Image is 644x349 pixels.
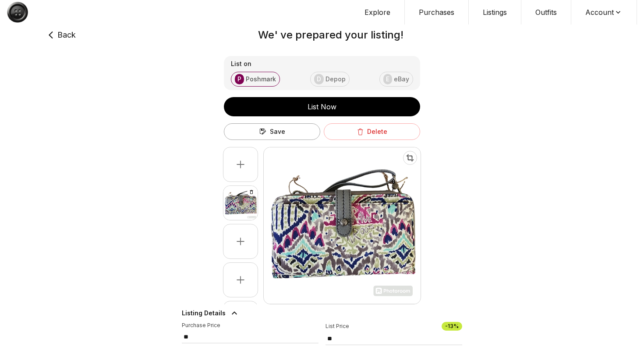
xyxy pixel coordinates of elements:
span: E [383,74,392,84]
span: -13 % [442,322,462,331]
button: Delete image [247,188,256,196]
span: Save [270,127,285,136]
button: List Now [224,97,420,116]
span: List on [231,59,251,68]
img: Main Product Image [264,147,421,304]
button: Back [42,24,76,45]
span: Depop [326,75,346,84]
span: eBay [394,75,409,84]
span: P [235,74,244,84]
span: D [314,74,324,84]
h2: We' ve prepared your listing! [59,28,602,42]
p: List Price [326,323,349,330]
span: Delete [367,127,387,136]
span: Back [57,29,76,41]
img: Button Logo [7,2,28,23]
span: Poshmark [246,75,276,84]
div: List Now [224,101,420,112]
button: Delete [324,123,420,140]
p: Purchase Price [182,322,318,329]
button: Save [224,123,320,140]
button: Listing Details [182,304,462,322]
span: Listing Details [182,309,226,318]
